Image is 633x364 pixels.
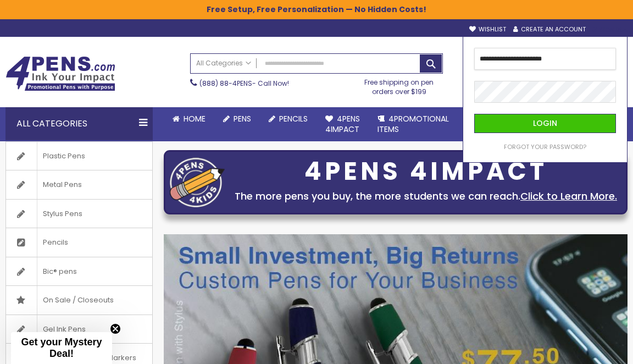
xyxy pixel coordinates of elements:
[325,113,360,135] span: 4Pens 4impact
[230,160,621,183] div: 4PENS 4IMPACT
[230,189,621,204] div: The more pens you buy, the more students we can reach.
[474,114,616,133] button: Login
[260,107,316,131] a: Pencils
[199,79,252,88] a: (888) 88-4PENS
[533,118,557,129] span: Login
[37,286,119,315] span: On Sale / Closeouts
[21,337,102,359] span: Get your Mystery Deal!
[37,315,91,344] span: Gel Ink Pens
[591,26,628,34] div: Sign In
[6,170,152,199] a: Metal Pens
[37,257,82,286] span: Bic® pens
[279,113,308,124] span: Pencils
[6,286,152,315] a: On Sale / Closeouts
[196,59,251,68] span: All Categories
[355,74,443,96] div: Free shipping on pen orders over $199
[6,315,152,344] a: Gel Ink Pens
[6,142,152,170] a: Plastic Pens
[164,107,214,131] a: Home
[458,107,504,131] a: Rush
[37,228,74,257] span: Pencils
[6,257,152,286] a: Bic® pens
[369,107,458,141] a: 4PROMOTIONALITEMS
[37,142,91,170] span: Plastic Pens
[37,170,87,199] span: Metal Pens
[316,107,369,141] a: 4Pens4impact
[469,25,506,34] a: Wishlist
[37,200,88,228] span: Stylus Pens
[513,25,586,34] a: Create an Account
[184,113,206,124] span: Home
[5,56,115,91] img: 4Pens Custom Pens and Promotional Products
[191,54,257,72] a: All Categories
[214,107,260,131] a: Pens
[6,228,152,257] a: Pencils
[6,200,152,228] a: Stylus Pens
[5,107,153,140] div: All Categories
[542,334,633,364] iframe: Google Customer Reviews
[504,142,586,151] span: Forgot Your Password?
[170,157,225,207] img: four_pen_logo.png
[234,113,251,124] span: Pens
[377,113,449,135] span: 4PROMOTIONAL ITEMS
[520,189,617,203] a: Click to Learn More.
[110,323,121,334] button: Close teaser
[199,79,289,88] span: - Call Now!
[504,143,586,151] a: Forgot Your Password?
[11,332,112,364] div: Get your Mystery Deal!Close teaser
